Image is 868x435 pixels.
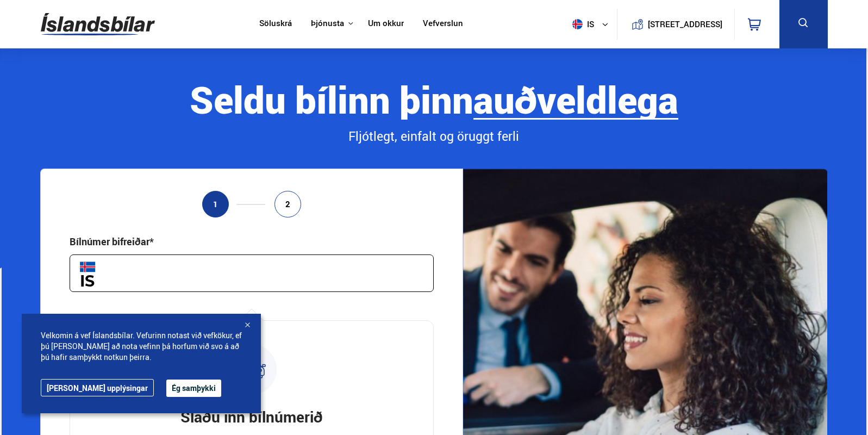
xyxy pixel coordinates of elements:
[285,200,290,209] span: 2
[40,127,827,146] div: Fljótlegt, einfalt og öruggt ferli
[368,18,404,30] a: Um okkur
[652,20,719,29] button: [STREET_ADDRESS]
[41,379,154,396] a: [PERSON_NAME] upplýsingar
[41,7,155,42] img: G0Ugv5HjCgRt.svg
[41,330,242,363] span: Velkomin á vef Íslandsbílar. Vefurinn notast við vefkökur, ef þú [PERSON_NAME] að nota vefinn þá ...
[213,200,218,209] span: 1
[572,19,583,29] img: svg+xml;base64,PHN2ZyB4bWxucz0iaHR0cDovL3d3dy53My5vcmcvMjAwMC9zdmciIHdpZHRoPSI1MTIiIGhlaWdodD0iNT...
[423,18,463,30] a: Vefverslun
[259,18,292,30] a: Söluskrá
[180,406,323,427] h3: Sláðu inn bílnúmerið
[311,18,344,29] button: Þjónusta
[568,8,617,40] button: is
[623,9,728,40] a: [STREET_ADDRESS]
[70,235,154,248] div: Bílnúmer bifreiðar*
[473,74,678,125] b: auðveldlega
[568,19,595,29] span: is
[40,79,827,120] div: Seldu bílinn þinn
[166,380,221,397] button: Ég samþykki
